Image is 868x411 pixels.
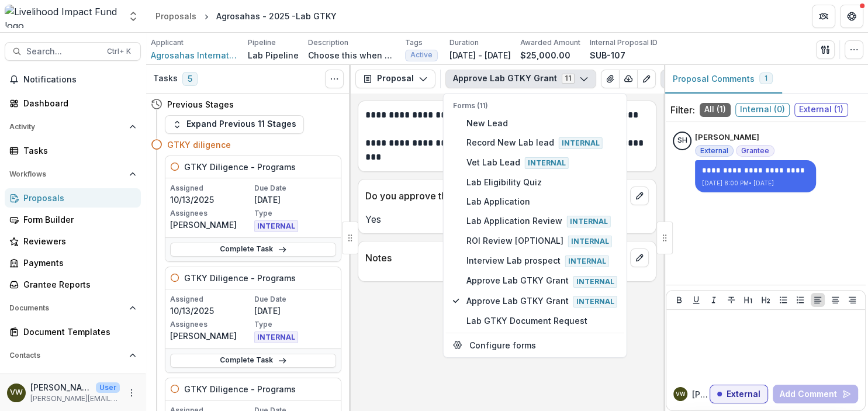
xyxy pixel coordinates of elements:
a: Grantee Reports [5,275,141,294]
span: Approve Lab GTKY Grant [466,295,617,308]
button: Bold [672,293,686,307]
a: Agrosahas International Pvt Ltd [151,49,238,61]
button: Italicize [707,293,721,307]
a: Document Templates [5,322,141,341]
a: Form Builder [5,210,141,229]
button: edit [630,186,649,205]
p: $25,000.00 [520,49,570,61]
button: Open Activity [5,118,141,136]
span: All ( 1 ) [700,103,731,117]
span: Record New Lab lead [466,136,617,149]
button: Align Right [845,293,859,307]
p: Due Date [254,183,336,194]
span: External ( 1 ) [794,103,848,117]
div: Proposals [155,10,196,22]
div: Vera Wachira [676,391,686,397]
span: Grantee [741,147,769,155]
button: Add Comment [773,385,858,403]
button: Edit as form [637,70,656,88]
p: User [96,382,120,393]
p: 10/13/2025 [170,305,252,317]
p: Type [254,319,336,330]
h3: Tasks [153,74,178,84]
p: SUB-107 [590,49,625,61]
p: Choose this when adding a new proposal to the first stage of a pipeline. [308,49,396,61]
button: More [125,386,139,400]
button: edit [630,248,649,267]
div: Form Builder [23,213,132,226]
p: Awarded Amount [520,37,580,48]
div: Tasks [23,144,132,157]
button: External [710,385,768,403]
span: Lab Application [466,195,617,208]
button: Notifications [5,70,141,89]
div: Agrosahas - 2025 -Lab GTKY [216,10,337,22]
span: Internal [568,236,612,247]
span: Interview Lab prospect [466,254,617,267]
button: Open Documents [5,299,141,317]
p: Assigned [170,294,252,305]
span: Internal ( 0 ) [735,103,790,117]
p: Forms (11) [453,101,617,111]
span: Lab GTKY Document Request [466,315,617,327]
p: [DATE] [254,305,336,317]
span: Active [410,51,433,59]
p: Duration [449,37,479,48]
p: Notes [365,251,625,265]
p: [DATE] - [DATE] [449,49,511,61]
span: Lab Eligibility Quiz [466,176,617,188]
div: Sachin Hanwate [677,137,687,144]
h4: GTKY diligence [167,139,231,151]
p: [PERSON_NAME] [170,219,252,231]
h4: Previous Stages [167,98,234,110]
p: Assignees [170,208,252,219]
span: Internal [525,157,569,169]
span: Approve Lab GTKY Grant [466,274,617,287]
button: Open Workflows [5,165,141,184]
p: [DATE] [254,194,336,206]
a: Complete Task [170,243,336,257]
p: Description [308,37,348,48]
nav: breadcrumb [151,8,341,25]
button: Toggle View Cancelled Tasks [325,70,344,88]
button: Align Left [811,293,825,307]
span: New Lead [466,117,617,129]
span: Vet Lab Lead [466,156,617,169]
button: Underline [689,293,703,307]
p: Applicant [151,37,184,48]
div: Ctrl + K [105,45,133,58]
span: Search... [26,47,100,57]
button: Open entity switcher [125,5,141,28]
span: Lab Application Review [466,215,617,227]
span: 5 [182,72,198,86]
p: 10/13/2025 [170,194,252,206]
h5: GTKY Diligence - Programs [184,161,296,173]
span: Activity [9,123,125,131]
p: [PERSON_NAME] [695,132,759,143]
a: Proposals [151,8,201,25]
div: Document Templates [23,326,132,338]
div: Dashboard [23,97,132,109]
p: [PERSON_NAME] [692,388,710,400]
button: Get Help [840,5,863,28]
span: Internal [559,137,603,149]
div: Vera Wachira [10,389,23,396]
p: Yes [365,212,649,226]
h5: GTKY Diligence - Programs [184,383,296,395]
span: INTERNAL [254,331,298,343]
button: Plaintext view [660,70,679,88]
span: INTERNAL [254,220,298,232]
p: [DATE] 8:00 PM • [DATE] [702,179,809,188]
button: Approve Lab GTKY Grant11 [445,70,596,88]
button: Ordered List [793,293,807,307]
div: Grantees [23,373,132,385]
button: Proposal Comments [663,65,782,94]
p: Internal Proposal ID [590,37,658,48]
span: Contacts [9,351,125,360]
div: Reviewers [23,235,132,247]
span: Workflows [9,170,125,178]
p: Assigned [170,183,252,194]
p: Pipeline [248,37,276,48]
button: Open Contacts [5,346,141,365]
